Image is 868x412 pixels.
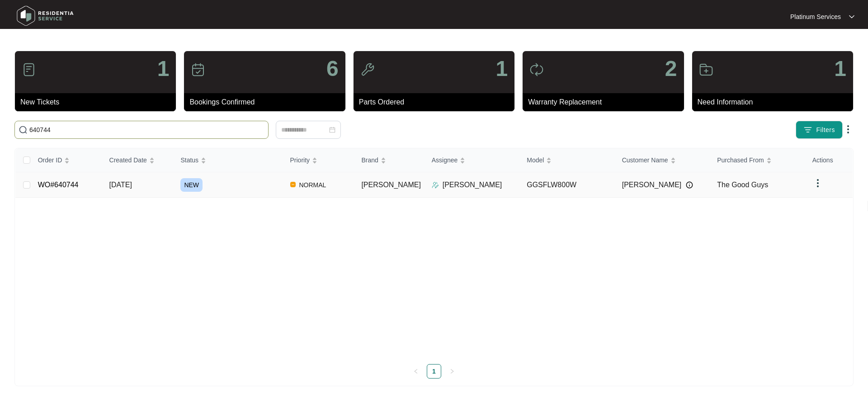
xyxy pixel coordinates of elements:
a: 1 [427,365,441,378]
p: Warranty Replacement [528,97,684,108]
p: Need Information [698,97,853,108]
th: Purchased From [710,148,805,172]
span: Filters [816,125,835,135]
p: 1 [834,58,846,80]
p: 1 [157,58,170,80]
span: Created Date [109,155,147,165]
th: Actions [805,148,853,172]
th: Order ID [31,148,102,172]
img: icon [360,62,375,77]
p: 1 [495,58,508,80]
span: Order ID [38,155,62,165]
span: Status [180,155,198,165]
td: GGSFLW800W [519,172,615,198]
th: Customer Name [615,148,710,172]
img: Assigner Icon [432,181,439,189]
a: WO#640744 [38,181,79,189]
p: Parts Ordered [359,97,514,108]
span: [PERSON_NAME] [622,180,682,190]
img: search-icon [19,125,28,134]
p: 6 [326,58,339,80]
button: right [445,364,459,379]
p: Platinum Services [790,12,841,21]
span: NORMAL [296,180,330,190]
span: [PERSON_NAME] [361,181,421,189]
input: Search by Order Id, Assignee Name, Customer Name, Brand and Model [29,125,264,135]
img: icon [529,62,544,77]
button: filter iconFilters [796,121,843,139]
p: [PERSON_NAME] [443,180,502,190]
img: dropdown arrow [843,124,854,135]
p: 2 [665,58,677,80]
img: icon [699,62,713,77]
span: Brand [361,155,378,165]
span: right [449,369,455,374]
button: left [409,364,423,379]
span: left [413,369,419,374]
th: Brand [354,148,424,172]
p: Bookings Confirmed [189,97,345,108]
li: 1 [427,364,441,379]
img: icon [22,62,36,77]
th: Status [173,148,283,172]
img: icon [191,62,205,77]
li: Previous Page [409,364,423,379]
img: Info icon [686,181,693,189]
img: Vercel Logo [290,182,296,187]
span: [DATE] [109,181,132,189]
li: Next Page [445,364,459,379]
span: NEW [180,178,203,192]
p: New Tickets [20,97,176,108]
img: filter icon [803,125,812,134]
img: residentia service logo [14,2,77,29]
img: dropdown arrow [849,14,854,19]
img: dropdown arrow [812,178,823,189]
span: Customer Name [622,155,668,165]
th: Assignee [425,148,520,172]
span: Purchased From [717,155,764,165]
span: Assignee [432,155,458,165]
th: Created Date [102,148,174,172]
span: The Good Guys [717,181,768,189]
span: Priority [290,155,310,165]
th: Priority [283,148,354,172]
th: Model [519,148,615,172]
span: Model [527,155,544,165]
